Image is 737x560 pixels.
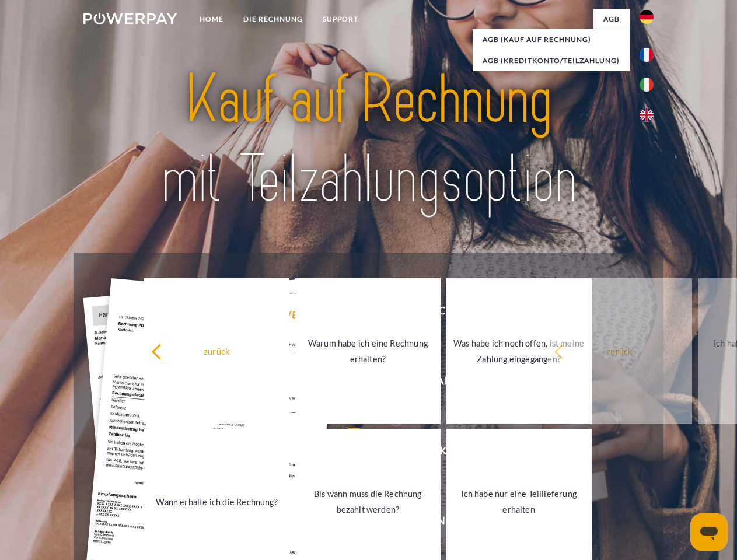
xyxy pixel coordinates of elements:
[640,48,654,62] img: fr
[453,335,585,367] div: Was habe ich noch offen, ist meine Zahlung eingegangen?
[640,10,654,24] img: de
[453,486,585,517] div: Ich habe nur eine Teillieferung erhalten
[554,343,685,359] div: zurück
[640,108,654,122] img: en
[111,56,626,223] img: title-powerpay_de.svg
[640,78,654,92] img: it
[473,29,630,50] a: AGB (Kauf auf Rechnung)
[473,50,630,71] a: AGB (Kreditkonto/Teilzahlung)
[151,343,282,359] div: zurück
[190,9,233,30] a: Home
[151,494,282,509] div: Wann erhalte ich die Rechnung?
[446,278,592,424] a: Was habe ich noch offen, ist meine Zahlung eingegangen?
[593,9,630,30] a: agb
[313,9,368,30] a: SUPPORT
[690,513,728,551] iframe: Schaltfläche zum Öffnen des Messaging-Fensters
[302,486,434,517] div: Bis wann muss die Rechnung bezahlt werden?
[302,335,434,367] div: Warum habe ich eine Rechnung erhalten?
[233,9,313,30] a: DIE RECHNUNG
[83,13,177,24] img: logo-powerpay-white.svg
